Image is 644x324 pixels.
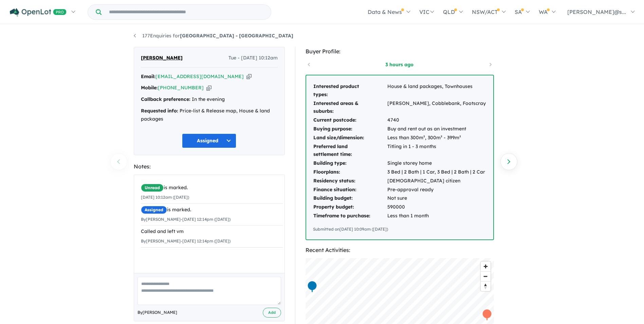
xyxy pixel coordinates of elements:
span: Unread [141,184,164,192]
a: 177Enquiries for[GEOGRAPHIC_DATA] - [GEOGRAPHIC_DATA] [134,33,293,39]
small: By [PERSON_NAME] - [DATE] 12:14pm ([DATE]) [141,217,231,222]
div: is marked. [141,184,283,192]
td: Preferred land settlement time: [313,142,387,159]
img: Openlot PRO Logo White [10,8,67,17]
div: Price-list & Release map, House & land packages [141,107,278,123]
td: Timeframe to purchase: [313,212,387,220]
span: [PERSON_NAME]@s... [567,8,626,15]
small: By [PERSON_NAME] - [DATE] 12:14pm ([DATE]) [141,238,231,244]
button: Copy [246,73,252,80]
td: Residency status: [313,177,387,185]
td: Less than 300m², 300m² - 399m² [387,133,486,142]
div: Called and left vm [141,228,283,236]
div: Map marker [482,308,492,321]
td: Current postcode: [313,116,387,125]
strong: Requested info: [141,108,178,114]
td: Interested areas & suburbs: [313,99,387,116]
button: Zoom in [481,262,491,271]
a: [EMAIL_ADDRESS][DOMAIN_NAME] [155,73,244,79]
td: Floorplans: [313,168,387,177]
td: 590000 [387,203,486,212]
td: Building budget: [313,194,387,203]
td: Not sure [387,194,486,203]
span: Tue - [DATE] 10:12am [228,54,278,62]
td: House & land packages, Townhouses [387,82,486,99]
td: 3 Bed | 2 Bath | 1 Car, 3 Bed | 2 Bath | 2 Car [387,168,486,177]
a: [PHONE_NUMBER] [158,85,204,91]
div: Notes: [134,162,285,171]
strong: Callback preference: [141,96,190,102]
td: 4740 [387,116,486,125]
button: Reset bearing to north [481,281,491,291]
span: [PERSON_NAME] [141,54,183,62]
td: [DEMOGRAPHIC_DATA] citizen [387,177,486,185]
button: Assigned [182,133,236,148]
button: Copy [206,84,211,91]
button: Add [263,308,281,318]
span: Assigned [141,206,167,214]
div: Recent Activities: [306,246,494,255]
strong: Email: [141,73,155,79]
strong: Mobile: [141,85,158,91]
div: Buyer Profile: [306,47,494,56]
td: Buy and rent out as an investment [387,125,486,133]
td: Interested product types: [313,82,387,99]
input: Try estate name, suburb, builder or developer [103,5,270,19]
div: In the evening [141,95,278,104]
button: Zoom out [481,271,491,281]
td: Less than 1 month [387,212,486,220]
span: Reset bearing to north [481,282,491,291]
td: Land size/dimension: [313,133,387,142]
td: Titling in 1 - 3 months [387,142,486,159]
td: Single storey home [387,159,486,168]
div: Submitted on [DATE] 10:09am ([DATE]) [313,226,486,233]
div: Map marker [307,280,317,293]
td: [PERSON_NAME], Cobblebank, Footscray [387,99,486,116]
a: 3 hours ago [371,61,428,68]
small: [DATE] 10:12am ([DATE]) [141,195,189,200]
td: Buying purpose: [313,125,387,133]
td: Building type: [313,159,387,168]
span: By [PERSON_NAME] [137,309,177,316]
span: Zoom out [481,272,491,281]
nav: breadcrumb [134,32,511,40]
td: Property budget: [313,203,387,212]
div: is marked. [141,206,283,214]
td: Finance situation: [313,185,387,194]
strong: [GEOGRAPHIC_DATA] - [GEOGRAPHIC_DATA] [180,33,293,39]
td: Pre-approval ready [387,185,486,194]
